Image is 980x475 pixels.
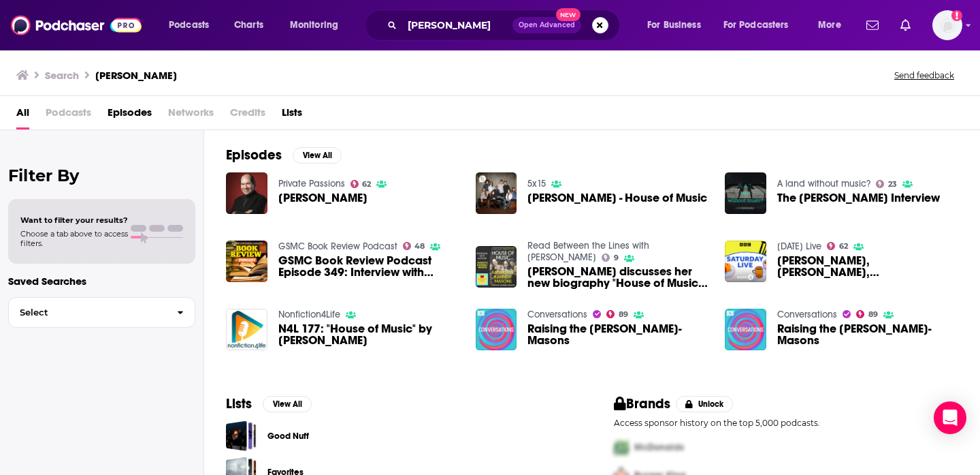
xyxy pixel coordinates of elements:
[378,10,633,41] div: Search podcasts, credits, & more...
[777,323,958,346] a: Raising the Kanneh-Masons
[278,323,459,346] a: N4L 177: "House of Music" by Kadiatu Kanneh-Mason
[602,254,619,262] a: 9
[108,102,152,129] span: Episodes
[619,311,628,318] span: 89
[476,172,517,214] img: Kadiatu Kanneh-Mason - House of Music
[527,323,708,346] a: Raising the Kanneh-Masons
[226,309,267,350] img: N4L 177: "House of Music" by Kadiatu Kanneh-Mason
[278,255,459,278] a: GSMC Book Review Podcast Episode 349: Interview with Kadiatu Kanneh-Mason
[876,180,897,188] a: 23
[723,16,789,35] span: For Podcasters
[932,10,962,40] img: User Profile
[676,396,734,412] button: Unlock
[777,178,870,189] a: A land without music?
[226,241,267,282] img: GSMC Book Review Podcast Episode 349: Interview with Kadiatu Kanneh-Mason
[226,147,342,164] a: EpisodesView All
[777,241,821,252] a: Saturday Live
[527,192,707,204] span: [PERSON_NAME] - House of Music
[715,14,808,36] button: open menu
[9,308,166,317] span: Select
[45,69,79,82] h3: Search
[16,102,29,129] a: All
[278,178,345,189] a: Private Passions
[777,255,958,278] a: Mark Addy, Kadiatu Kanneh-Mason, Mike and Andrew Lamport, Jason Mantzoukas
[168,102,214,129] span: Networks
[278,255,459,278] span: GSMC Book Review Podcast Episode 349: Interview with [PERSON_NAME]
[414,243,425,249] span: 48
[11,12,142,38] img: Podchaser - Follow, Share and Rate Podcasts
[777,192,940,204] span: The [PERSON_NAME] Interview
[527,178,546,189] a: 5x15
[725,172,766,214] img: The Kadiatu Kanneh-Mason Interview
[46,102,91,129] span: Podcasts
[282,102,302,129] a: Lists
[647,16,701,35] span: For Business
[225,14,272,36] a: Charts
[827,242,848,250] a: 62
[278,192,367,204] a: Kadiatu Kanneh-Mason
[290,16,338,35] span: Monitoring
[476,309,517,350] img: Raising the Kanneh-Masons
[234,16,263,35] span: Charts
[20,215,128,225] span: Want to filter your results?
[476,246,517,288] img: Kadiatu Kanneh-Mason discusses her new biography "House of Music: Raising The Kadiatu Kanneh-Masons"
[230,102,265,129] span: Credits
[614,418,958,428] p: Access sponsor history on the top 5,000 podcasts.
[777,309,837,320] a: Conversations
[888,181,897,187] span: 23
[839,243,848,249] span: 62
[527,309,587,320] a: Conversations
[614,255,619,261] span: 9
[606,310,628,318] a: 89
[527,240,649,263] a: Read Between the Lines with Molly Southgate
[725,241,766,282] img: Mark Addy, Kadiatu Kanneh-Mason, Mike and Andrew Lamport, Jason Mantzoukas
[226,172,267,214] img: Kadiatu Kanneh-Mason
[8,166,195,185] h2: Filter By
[226,395,312,412] a: ListsView All
[362,181,371,187] span: 62
[556,8,581,21] span: New
[818,16,841,35] span: More
[226,147,282,164] h2: Episodes
[890,70,958,81] button: Send feedback
[519,22,575,29] span: Open Advanced
[278,241,397,252] a: GSMC Book Review Podcast
[614,395,670,412] h2: Brands
[895,14,916,37] a: Show notifications dropdown
[527,323,708,346] span: Raising the [PERSON_NAME]-Masons
[868,311,878,318] span: 89
[226,420,257,451] a: Good Nuff
[280,14,356,36] button: open menu
[634,442,684,453] span: McDonalds
[226,395,252,412] h2: Lists
[8,275,195,288] p: Saved Searches
[777,323,958,346] span: Raising the [PERSON_NAME]-Masons
[777,255,958,278] span: [PERSON_NAME], [PERSON_NAME], [PERSON_NAME] and [PERSON_NAME], [PERSON_NAME]
[278,192,367,204] span: [PERSON_NAME]
[512,17,581,33] button: Open AdvancedNew
[808,14,858,36] button: open menu
[608,433,634,461] img: First Pro Logo
[159,14,227,36] button: open menu
[725,309,766,350] img: Raising the Kanneh-Masons
[20,229,128,248] span: Choose a tab above to access filters.
[278,323,459,346] span: N4L 177: "House of Music" by [PERSON_NAME]
[638,14,718,36] button: open menu
[934,401,966,434] div: Open Intercom Messenger
[350,180,372,188] a: 62
[777,192,940,204] a: The Kadiatu Kanneh-Mason Interview
[527,266,708,289] a: Kadiatu Kanneh-Mason discusses her new biography "House of Music: Raising The Kadiatu Kanneh-Masons"
[527,266,708,289] span: [PERSON_NAME] discusses her new biography "House of Music: Raising The [PERSON_NAME]"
